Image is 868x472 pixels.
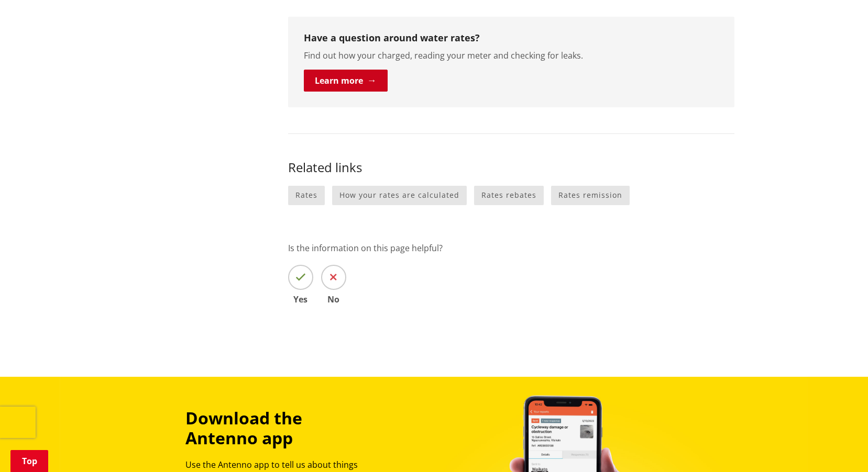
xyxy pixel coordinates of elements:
[185,408,375,448] h3: Download the Antenno app
[304,49,719,62] p: Find out how your charged, reading your meter and checking for leaks.
[474,186,544,205] a: Rates rebates
[551,186,630,205] a: Rates remission
[304,32,719,44] h3: Have a question around water rates?
[288,160,734,175] h3: Related links
[10,450,48,472] a: Top
[820,428,858,466] iframe: Messenger Launcher
[288,242,734,254] p: Is the information on this page helpful?
[288,295,313,304] span: Yes
[288,186,325,205] a: Rates
[332,186,467,205] a: How your rates are calculated
[304,70,388,92] a: Learn more
[321,295,346,304] span: No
